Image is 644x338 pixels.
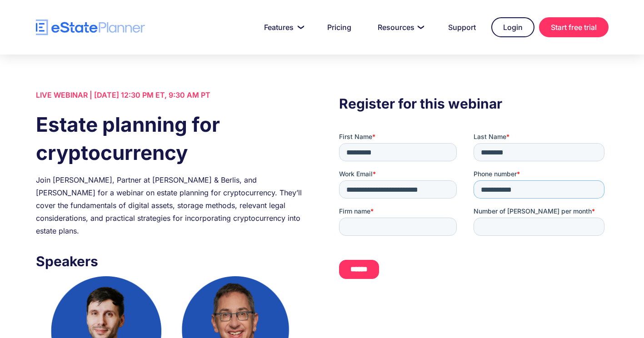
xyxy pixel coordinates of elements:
a: Resources [367,18,433,36]
a: Features [253,18,312,36]
a: Start free trial [539,17,609,37]
a: home [36,20,145,35]
h1: Estate planning for cryptocurrency [36,110,305,167]
h3: Register for this webinar [339,93,608,114]
a: Login [491,17,534,37]
div: LIVE WEBINAR | [DATE] 12:30 PM ET, 9:30 AM PT [36,89,305,101]
h3: Speakers [36,251,305,272]
a: Support [437,18,487,36]
div: Join [PERSON_NAME], Partner at [PERSON_NAME] & Berlis, and [PERSON_NAME] for a webinar on estate ... [36,174,305,237]
iframe: Form 0 [339,132,608,287]
a: Pricing [316,18,362,36]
